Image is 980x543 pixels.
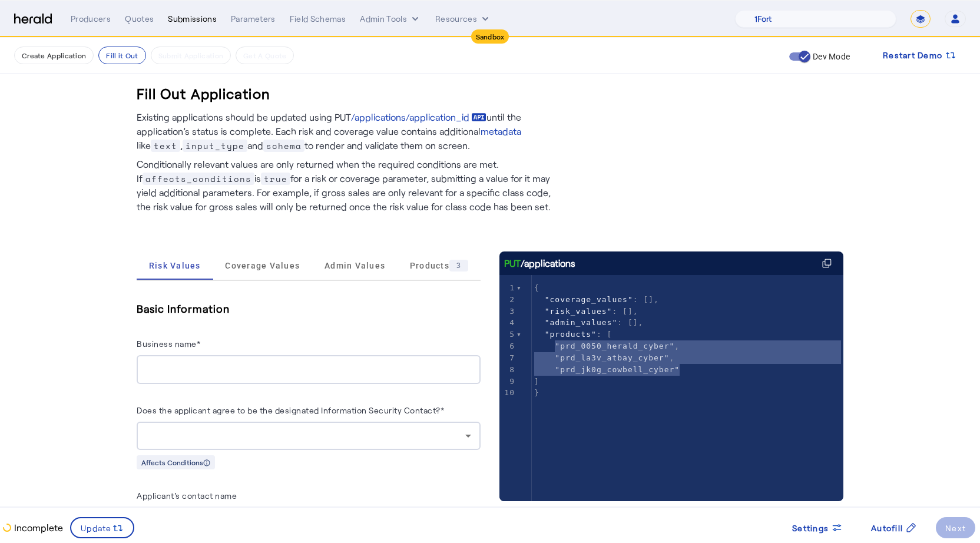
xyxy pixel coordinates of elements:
[325,261,385,270] span: Admin Values
[360,13,421,25] button: internal dropdown menu
[555,342,674,350] span: "prd_0050_herald_cyber"
[14,47,94,64] button: Create Application
[137,84,270,103] h3: Fill Out Application
[555,353,669,362] span: "prd_la3v_atbay_cyber"
[137,153,561,214] p: Conditionally relevant values are only returned when the required conditions are met. If is for a...
[810,51,850,62] label: Dev Mode
[499,317,517,329] div: 4
[98,47,145,64] button: Fill it Out
[499,387,517,399] div: 10
[137,110,561,153] p: Existing applications should be updated using PUT until the application’s status is complete. Eac...
[499,329,517,340] div: 5
[534,307,638,316] span: : [],
[534,342,680,350] span: ,
[71,13,111,25] div: Producers
[499,294,517,306] div: 2
[183,140,247,152] span: input_type
[873,45,966,66] button: Restart Demo
[534,388,539,397] span: }
[545,307,612,316] span: "risk_values"
[534,377,539,386] span: ]
[231,13,276,25] div: Parameters
[534,318,643,327] span: : [],
[225,261,300,270] span: Coverage Values
[499,340,517,352] div: 6
[555,365,680,374] span: "prd_jk0g_cowbell_cyber"
[792,522,829,534] span: Settings
[534,283,539,292] span: {
[499,364,517,376] div: 8
[151,47,231,64] button: Submit Application
[70,517,134,538] button: Update
[545,318,618,327] span: "admin_values"
[137,491,237,501] label: Applicant's contact name
[263,140,304,152] span: schema
[871,522,903,534] span: Autofill
[149,261,201,270] span: Risk Values
[783,517,852,538] button: Settings
[499,376,517,388] div: 9
[504,256,575,270] div: /applications
[481,124,521,138] a: metadata
[471,29,509,44] div: Sandbox
[81,522,112,534] span: Update
[12,521,63,535] p: Incomplete
[261,173,290,185] span: true
[290,13,346,25] div: Field Schemas
[125,13,154,25] div: Quotes
[449,260,468,271] div: 3
[499,352,517,364] div: 7
[534,330,612,339] span: : [
[143,173,254,185] span: affects_conditions
[534,295,659,304] span: : [],
[499,282,517,294] div: 1
[236,47,294,64] button: Get A Quote
[410,260,468,271] span: Products
[883,48,942,62] span: Restart Demo
[137,455,215,469] div: Affects Conditions
[14,14,52,25] img: Herald Logo
[545,295,633,304] span: "coverage_values"
[137,405,444,415] label: Does the applicant agree to be the designated Information Security Contact?*
[151,140,180,152] span: text
[351,110,486,124] a: /applications/application_id
[534,353,674,362] span: ,
[499,306,517,317] div: 3
[862,517,926,538] button: Autofill
[504,256,521,270] span: PUT
[168,13,217,25] div: Submissions
[545,330,597,339] span: "products"
[435,13,491,25] button: Resources dropdown menu
[137,339,200,349] label: Business name*
[137,300,481,317] h5: Basic Information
